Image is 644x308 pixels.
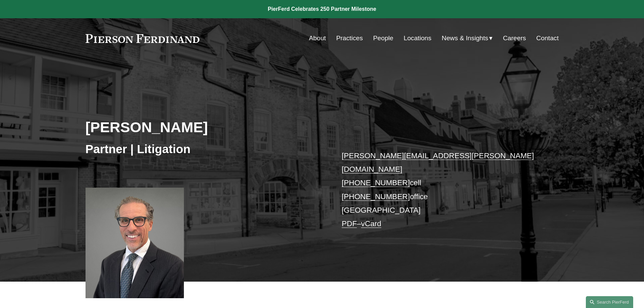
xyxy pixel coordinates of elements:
span: News & Insights [442,32,488,44]
a: Careers [503,32,526,45]
a: Contact [536,32,558,45]
a: PDF [342,219,357,228]
a: Locations [404,32,431,45]
a: [PERSON_NAME][EMAIL_ADDRESS][PERSON_NAME][DOMAIN_NAME] [342,151,534,173]
a: Search this site [586,296,633,308]
a: About [309,32,326,45]
a: [PHONE_NUMBER] [342,192,410,201]
h2: [PERSON_NAME] [86,118,322,136]
a: folder dropdown [442,32,493,45]
a: Practices [336,32,363,45]
a: [PHONE_NUMBER] [342,179,410,187]
p: cell office [GEOGRAPHIC_DATA] – [342,149,539,231]
a: People [373,32,393,45]
h3: Partner | Litigation [86,142,322,157]
a: vCard [361,219,381,228]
